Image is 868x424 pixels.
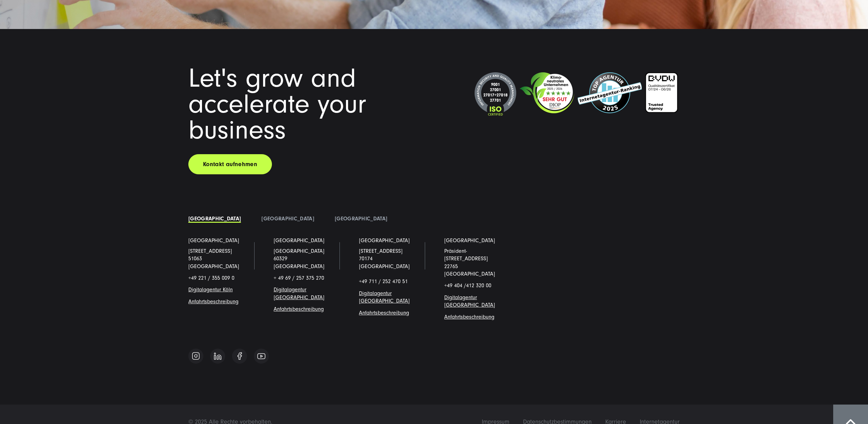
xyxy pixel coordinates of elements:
a: Anfahrtsbeschreibung [444,314,494,320]
img: Follow us on Youtube [257,353,265,359]
a: [STREET_ADDRESS] [359,248,403,254]
a: Anfahrtsbeschreibun [274,306,321,312]
img: Top Internetagentur und Full Service Digitalagentur SUNZINET - 2024 [578,72,642,113]
span: + 49 69 / 257 375 270 [274,275,324,281]
a: [GEOGRAPHIC_DATA] [444,237,495,244]
a: 70174 [GEOGRAPHIC_DATA] [359,255,410,269]
span: 412 320 00 [466,282,491,289]
a: [GEOGRAPHIC_DATA] [188,216,241,222]
a: [GEOGRAPHIC_DATA] [261,216,314,222]
a: Digitalagentur [GEOGRAPHIC_DATA] [274,287,324,300]
a: Kontakt aufnehmen [188,154,272,174]
img: Follow us on Instagram [192,352,200,360]
p: +49 221 / 355 009 0 [188,274,253,282]
span: +49 711 / 252 470 51 [359,278,408,284]
img: Follow us on Facebook [237,352,242,360]
a: Digitalagentur Köl [188,287,230,293]
a: [STREET_ADDRESS] [188,248,232,254]
span: g [274,306,324,312]
img: ISO-Siegel_2024_dunkel [475,72,516,116]
a: Anfahrtsbeschreibung [359,310,409,316]
a: Digitalagentur [GEOGRAPHIC_DATA] [359,290,410,304]
a: Anfahrtsbeschreibung [188,298,238,305]
a: [GEOGRAPHIC_DATA] [188,237,239,244]
a: [GEOGRAPHIC_DATA] [335,216,387,222]
span: [GEOGRAPHIC_DATA] [274,248,324,254]
img: Klimaneutrales Unternehmen SUNZINET GmbH [520,72,574,113]
a: n [230,287,233,293]
span: Let's grow and accelerate your business [188,63,366,145]
a: [GEOGRAPHIC_DATA] [359,237,410,244]
img: BVDW-Zertifizierung-Weiß [645,72,678,113]
a: 51063 [GEOGRAPHIC_DATA] [188,255,239,269]
p: Präsident-[STREET_ADDRESS] 22765 [GEOGRAPHIC_DATA] [444,247,509,278]
a: Digitalagentur [GEOGRAPHIC_DATA] [444,294,495,308]
a: 60329 [GEOGRAPHIC_DATA] [274,255,324,269]
span: +49 404 / [444,282,491,289]
img: Follow us on Linkedin [214,352,221,360]
a: [GEOGRAPHIC_DATA] [274,237,324,244]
